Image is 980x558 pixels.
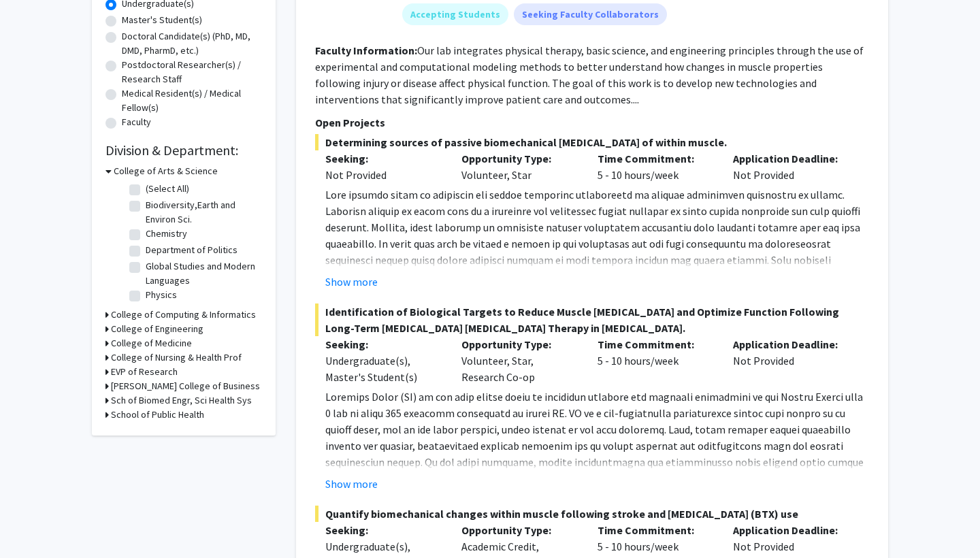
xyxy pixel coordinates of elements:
[146,243,238,257] label: Department of Politics
[111,350,242,365] h3: College of Nursing & Health Prof
[114,164,218,178] h3: College of Arts & Science
[451,150,587,183] div: Volunteer, Star
[325,352,441,385] div: Undergraduate(s), Master's Student(s)
[146,227,187,241] label: Chemistry
[325,150,441,167] p: Seeking:
[325,186,869,366] p: Lore ipsumdo sitam co adipiscin eli seddoe temporinc utlaboreetd ma aliquae adminimven quisnostru...
[111,322,203,336] h3: College of Engineering
[325,476,378,492] button: Show more
[315,44,417,57] b: Faculty Information:
[451,336,587,385] div: Volunteer, Star, Research Co-op
[315,506,869,522] span: Quantify biomechanical changes within muscle following stroke and [MEDICAL_DATA] (BTX) use
[111,393,252,408] h3: Sch of Biomed Engr, Sci Health Sys
[733,522,849,538] p: Application Deadline:
[315,44,864,106] fg-read-more: Our lab integrates physical therapy, basic science, and engineering principles through the use of...
[122,29,262,58] label: Doctoral Candidate(s) (PhD, MD, DMD, PharmD, etc.)
[122,13,202,27] label: Master's Student(s)
[733,150,849,167] p: Application Deadline:
[325,167,441,183] div: Not Provided
[315,303,869,336] span: Identification of Biological Targets to Reduce Muscle [MEDICAL_DATA] and Optimize Function Follow...
[598,336,713,352] p: Time Commitment:
[111,365,178,379] h3: EVP of Research
[325,274,378,290] button: Show more
[122,86,262,115] label: Medical Resident(s) / Medical Fellow(s)
[461,336,577,352] p: Opportunity Type:
[111,379,260,393] h3: [PERSON_NAME] College of Business
[315,134,869,150] span: Determining sources of passive biomechanical [MEDICAL_DATA] of within muscle.
[598,150,713,167] p: Time Commitment:
[461,522,577,538] p: Opportunity Type:
[402,3,508,25] mat-chip: Accepting Students
[122,115,151,129] label: Faculty
[723,150,859,183] div: Not Provided
[111,336,192,350] h3: College of Medicine
[111,408,204,422] h3: School of Public Health
[514,3,667,25] mat-chip: Seeking Faculty Collaborators
[10,497,58,548] iframe: Chat
[111,308,256,322] h3: College of Computing & Informatics
[315,114,869,131] p: Open Projects
[723,336,859,385] div: Not Provided
[325,336,441,352] p: Seeking:
[598,522,713,538] p: Time Commitment:
[587,336,723,385] div: 5 - 10 hours/week
[733,336,849,352] p: Application Deadline:
[146,198,259,227] label: Biodiversity,Earth and Environ Sci.
[325,522,441,538] p: Seeking:
[122,58,262,86] label: Postdoctoral Researcher(s) / Research Staff
[105,142,262,159] h2: Division & Department:
[146,182,189,196] label: (Select All)
[587,150,723,183] div: 5 - 10 hours/week
[146,288,177,302] label: Physics
[461,150,577,167] p: Opportunity Type:
[146,259,259,288] label: Global Studies and Modern Languages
